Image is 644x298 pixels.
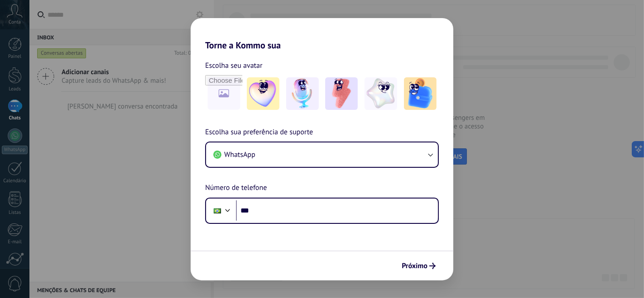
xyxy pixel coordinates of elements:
[191,18,453,51] h2: Torne a Kommo sua
[205,127,313,138] span: Escolha sua preferência de suporte
[206,142,438,167] button: WhatsApp
[209,201,226,220] div: Brazil: + 55
[247,77,279,110] img: -1.jpeg
[286,77,319,110] img: -2.jpeg
[404,77,437,110] img: -5.jpeg
[365,77,397,110] img: -4.jpeg
[402,263,428,269] span: Próximo
[325,77,358,110] img: -3.jpeg
[205,182,267,194] span: Número de telefone
[398,258,440,274] button: Próximo
[224,150,255,159] span: WhatsApp
[205,60,263,71] span: Escolha seu avatar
